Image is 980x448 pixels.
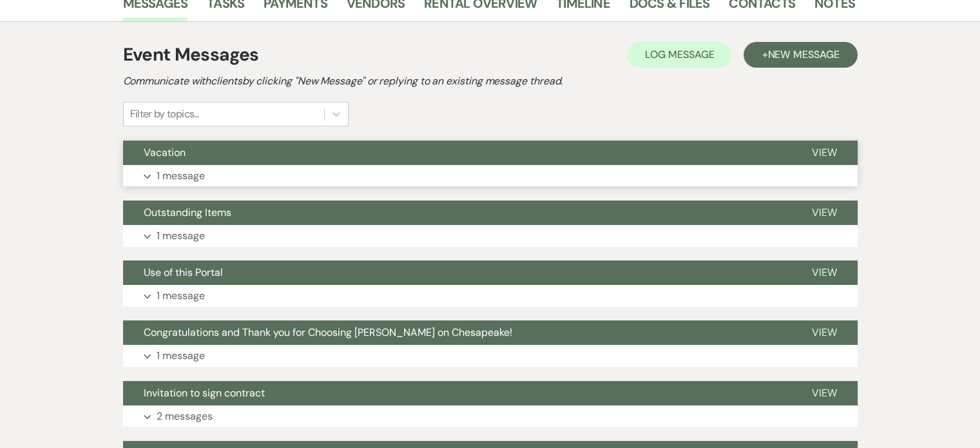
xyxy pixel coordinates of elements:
button: 1 message [123,285,858,307]
p: 1 message [157,168,205,184]
div: Filter by topics... [130,106,199,122]
span: View [812,326,837,339]
span: View [812,206,837,219]
button: Log Message [627,42,732,68]
button: View [791,381,858,405]
span: Invitation to sign contract [144,386,265,400]
button: View [791,260,858,285]
h2: Communicate with clients by clicking "New Message" or replying to an existing message thread. [123,73,858,89]
span: Outstanding Items [144,206,231,219]
span: New Message [767,48,839,61]
span: Vacation [144,146,186,159]
span: Congratulations and Thank you for Choosing [PERSON_NAME] on Chesapeake! [144,326,512,339]
button: 1 message [123,345,858,367]
button: View [791,320,858,345]
span: Log Message [645,48,714,61]
button: Vacation [123,141,791,165]
p: 1 message [157,347,205,364]
p: 2 messages [157,408,213,425]
button: Congratulations and Thank you for Choosing [PERSON_NAME] on Chesapeake! [123,320,791,345]
button: +New Message [744,42,857,68]
span: View [812,146,837,159]
button: 1 message [123,165,858,187]
button: View [791,141,858,165]
span: View [812,386,837,400]
p: 1 message [157,228,205,244]
button: 2 messages [123,405,858,427]
span: Use of this Portal [144,266,223,279]
p: 1 message [157,287,205,304]
button: Invitation to sign contract [123,381,791,405]
button: 1 message [123,225,858,247]
h1: Event Messages [123,41,259,68]
button: Outstanding Items [123,200,791,225]
button: View [791,200,858,225]
span: View [812,266,837,279]
button: Use of this Portal [123,260,791,285]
